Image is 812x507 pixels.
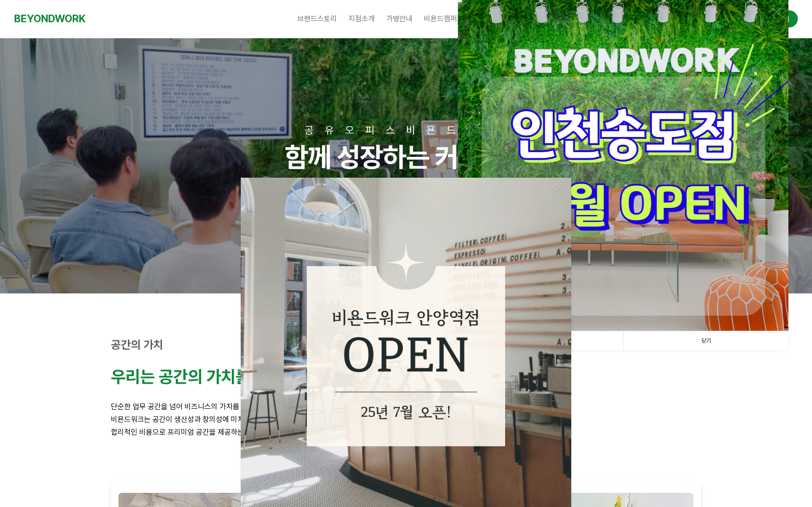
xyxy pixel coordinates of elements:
[348,14,375,23] span: 지점소개
[14,10,85,27] a: BEYONDWORK
[418,7,469,31] a: 비욘드캠퍼스
[111,413,701,426] p: 비욘드워크는 공간이 생산성과 창의성에 미치는 영향을 잘 알고 있습니다.
[292,7,343,31] a: 브랜드스토리
[343,7,381,31] a: 지점소개
[297,14,337,23] span: 브랜드스토리
[623,331,788,351] a: 닫기
[111,400,701,413] p: 단순한 업무 공간을 넘어 비즈니스의 가치를 높이는 영감의 공간을 만듭니다.
[111,426,701,438] p: 합리적인 비용으로 프리미엄 공간을 제공하는 것이 비욘드워크의 철학입니다.
[111,367,317,387] strong: 우리는 공간의 가치를 높입니다.
[111,338,163,352] strong: 공간의 가치
[386,14,413,23] span: 가맹안내
[424,14,464,23] span: 비욘드캠퍼스
[381,7,418,31] a: 가맹안내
